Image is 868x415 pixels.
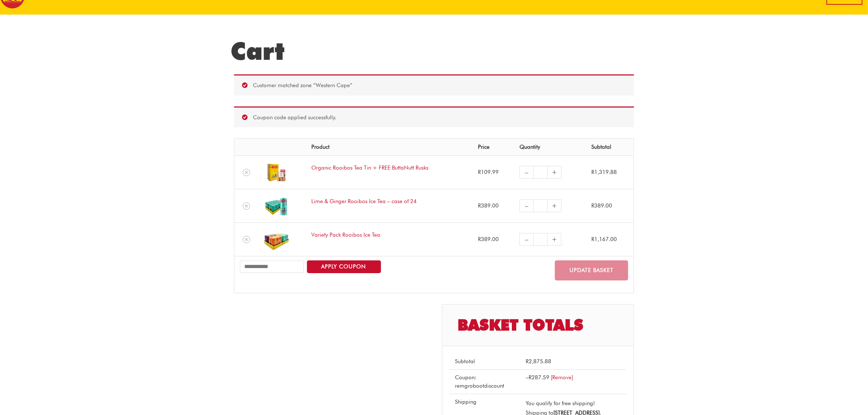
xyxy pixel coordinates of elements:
[519,233,533,246] a: –
[311,198,417,205] a: Lime & Ginger Rooibos Ice Tea – case of 24
[234,74,634,96] div: Customer matched zone “Western Cape”
[243,169,250,176] a: Remove Organic Rooibos Tea Tin + FREE ButtaNutt Rusks from cart
[243,236,250,243] a: Remove Variety Pack Rooibos Ice Tea from cart
[478,236,481,243] span: R
[592,169,617,175] bdi: 1,319.88
[478,169,481,175] span: R
[473,139,514,155] th: Price
[234,106,634,128] div: Coupon code applied successfully.
[264,193,289,219] img: Lime & Ginger Rooibos Ice Tea - case of 24
[548,233,561,246] a: +
[311,164,428,171] a: Organic Rooibos Tea Tin + FREE ButtaNutt Rusks
[533,233,548,246] input: Product quantity
[442,305,634,346] h2: Basket totals
[519,199,533,212] a: –
[311,232,380,238] a: Variety Pack Rooibos Ice Tea
[307,260,381,273] button: Apply coupon
[548,166,561,179] a: +
[555,260,628,280] button: Update basket
[526,400,595,407] label: You qualify for free shipping!
[592,202,612,209] bdi: 389.00
[449,369,520,394] th: Coupon: remgrobootdiscount
[526,358,529,365] span: R
[478,236,499,243] bdi: 389.00
[230,36,638,66] h1: Cart
[592,202,595,209] span: R
[520,369,626,394] td: –
[592,169,595,175] span: R
[586,139,634,155] th: Subtotal
[526,358,551,365] bdi: 2,875.88
[306,139,473,155] th: Product
[592,236,617,243] bdi: 1,167.00
[449,353,520,369] th: Subtotal
[478,202,499,209] bdi: 389.00
[548,199,561,212] a: +
[478,169,499,175] bdi: 109.99
[529,374,549,381] span: 287.59
[264,160,289,185] img: organic rooibos tea tin
[519,166,533,179] a: –
[243,202,250,210] a: Remove Lime & Ginger Rooibos Ice Tea - case of 24 from cart
[533,199,548,212] input: Product quantity
[264,227,289,252] img: Variety Pack Rooibos Ice Tea
[551,374,573,381] a: Remove remgrobootdiscount coupon
[533,166,548,179] input: Product quantity
[529,374,532,381] span: R
[514,139,586,155] th: Quantity
[478,202,481,209] span: R
[592,236,595,243] span: R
